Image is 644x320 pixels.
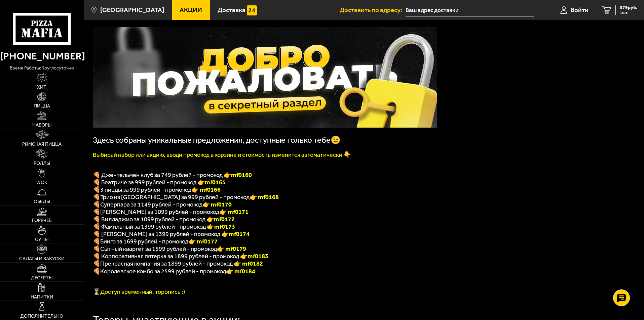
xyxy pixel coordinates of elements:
span: Салаты и закуски [19,257,65,261]
span: Супы [35,237,48,242]
span: Бинго за 1699 рублей - промокод [100,238,188,245]
span: Дополнительно [20,314,63,319]
span: Войти [571,7,589,13]
span: ⏳Доступ временный, торопись :) [93,288,185,295]
span: 3 пиццы за 999 рублей - промокод [100,186,191,193]
input: Ваш адрес доставки [406,4,534,16]
span: 🍕 Вилладжио за 1099 рублей - промокод 👉 [93,216,235,223]
span: Сытный квартет за 1599 рублей - промокод [100,245,217,253]
span: Здесь собраны уникальные предложения, доступные только тебе😉 [93,135,341,145]
b: mf0165 [205,179,226,186]
span: WOK [36,180,47,185]
span: Суперпара за 1149 рублей - промокод [100,201,202,208]
font: Выбирай набор или акцию, вводи промокод в корзине и стоимость изменится автоматически 👇 [93,151,351,158]
b: 👉 mf0171 [219,208,249,216]
b: mf0173 [214,223,235,230]
b: 🍕 [93,238,100,245]
font: 👉 mf0184 [226,268,255,275]
span: Напитки [31,295,53,300]
span: 🍕 [PERSON_NAME] за 1399 рублей - промокод 👉 [93,230,250,238]
span: Хит [37,85,46,90]
span: Роллы [34,161,50,166]
span: Римская пицца [22,142,62,147]
font: 🍕 [93,268,100,275]
span: Наборы [32,123,51,128]
font: 👉 mf0182 [234,260,263,267]
font: 👉 mf0168 [250,193,279,201]
b: mf0183 [248,253,268,260]
span: Доставка [218,7,245,13]
span: Обеды [34,199,50,204]
b: 👉 mf0177 [188,238,218,245]
font: 🍕 [93,186,100,193]
b: 🍕 [93,245,100,253]
img: 1024x1024 [93,27,437,128]
b: mf0174 [229,230,250,238]
span: Доставить по адресу: [340,7,406,13]
font: 🍕 [93,260,100,267]
span: 🍕 Беатриче за 999 рублей - промокод 👉 [93,179,226,186]
span: Королевское комбо за 2599 рублей - промокод [100,268,226,275]
span: 🍕 Корпоративная пятерка за 1899 рублей - промокод 👉 [93,253,268,260]
font: 👉 mf0170 [202,201,232,208]
span: Десерты [31,276,52,280]
span: 579 руб. [620,5,637,10]
font: 👉 mf0166 [191,186,221,193]
b: mf0172 [214,216,235,223]
span: Акции [180,7,202,13]
b: 👉 mf0179 [217,245,246,253]
span: [GEOGRAPHIC_DATA] [100,7,164,13]
span: Горячее [32,218,52,223]
img: 15daf4d41897b9f0e9f617042186c801.svg [247,5,257,15]
span: 1 шт. [620,11,637,15]
span: 🍕 Джентельмен клуб за 749 рублей - промокод 👉 [93,171,252,179]
font: 🍕 [93,193,100,201]
font: 🍕 [93,201,100,208]
b: 🍕 [93,208,100,216]
span: [PERSON_NAME] за 1099 рублей - промокод [100,208,219,216]
span: Прекрасная компания за 1899 рублей - промокод [100,260,234,267]
span: Трио из [GEOGRAPHIC_DATA] за 999 рублей - промокод [100,193,250,201]
span: 🍕 Фамильный за 1399 рублей - промокод 👉 [93,223,235,230]
span: Пицца [34,104,50,108]
b: mf0160 [231,171,252,179]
